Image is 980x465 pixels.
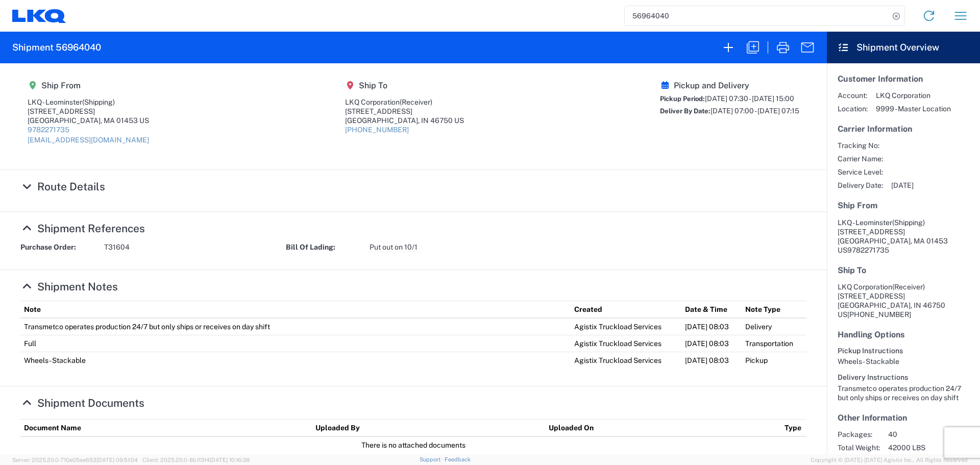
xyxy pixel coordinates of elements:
[12,41,101,54] h2: Shipment 56964040
[838,201,969,210] h5: Ship From
[345,126,409,134] a: [PHONE_NUMBER]
[142,457,250,463] span: Client: 2025.20.0-8b113f4
[838,347,969,355] h6: Pickup Instructions
[571,352,681,369] td: Agistix Truckload Services
[345,107,464,116] div: [STREET_ADDRESS]
[742,335,806,352] td: Transportation
[847,310,911,319] span: [PHONE_NUMBER]
[838,330,969,339] h5: Handling Options
[28,107,149,116] div: [STREET_ADDRESS]
[345,97,464,107] div: LKQ Corporation
[12,457,138,463] span: Server: 2025.20.0-710e05ee653
[20,419,806,453] table: Shipment Documents
[312,419,545,436] th: Uploaded By
[838,413,969,423] h5: Other Information
[420,456,445,462] a: Support
[838,357,969,366] div: Wheels - Stackable
[20,335,571,352] td: Full
[705,94,794,103] span: [DATE] 07:30 - [DATE] 15:00
[827,32,980,63] header: Shipment Overview
[210,457,250,463] span: [DATE] 10:16:38
[838,167,883,177] span: Service Level:
[28,136,149,144] a: [EMAIL_ADDRESS][DOMAIN_NAME]
[838,91,868,100] span: Account:
[660,81,799,90] h5: Pickup and Delivery
[545,419,781,436] th: Uploaded On
[838,373,969,382] h6: Delivery Instructions
[888,443,975,452] span: 42000 LBS
[892,283,925,291] span: (Receiver)
[445,456,471,462] a: Feedback
[876,104,951,113] span: 9999 - Master Location
[20,436,806,453] td: There is no attached documents
[838,124,969,134] h5: Carrier Information
[660,95,705,103] span: Pickup Period:
[681,335,742,352] td: [DATE] 08:03
[571,301,681,318] th: Created
[681,352,742,369] td: [DATE] 08:03
[710,107,799,115] span: [DATE] 07:00 - [DATE] 07:15
[838,154,883,163] span: Carrier Name:
[345,81,464,90] h5: Ship To
[28,97,149,107] div: LKQ - Leominster
[742,318,806,335] td: Delivery
[681,318,742,335] td: [DATE] 08:03
[96,457,138,463] span: [DATE] 09:51:04
[20,352,571,369] td: Wheels - Stackable
[400,98,432,106] span: (Receiver)
[571,335,681,352] td: Agistix Truckload Services
[838,282,969,319] address: [GEOGRAPHIC_DATA], IN 46750 US
[838,218,969,255] address: [GEOGRAPHIC_DATA], MA 01453 US
[20,397,144,409] a: Hide Details
[838,283,925,300] span: LKQ Corporation [STREET_ADDRESS]
[20,280,118,293] a: Hide Details
[838,74,969,84] h5: Customer Information
[838,443,880,452] span: Total Weight:
[681,301,742,318] th: Date & Time
[82,98,115,106] span: (Shipping)
[888,430,975,439] span: 40
[781,419,806,436] th: Type
[838,430,880,439] span: Packages:
[20,301,806,369] table: Shipment Notes
[838,218,892,227] span: LKQ - Leominster
[838,265,969,275] h5: Ship To
[571,318,681,335] td: Agistix Truckload Services
[838,141,883,150] span: Tracking No:
[892,218,925,227] span: (Shipping)
[286,242,362,252] strong: Bill Of Lading:
[660,107,710,115] span: Deliver By Date:
[28,126,69,134] a: 9782271735
[838,228,905,236] span: [STREET_ADDRESS]
[625,6,889,26] input: Shipment, tracking or reference number
[370,242,418,252] span: Put out on 10/1
[20,222,145,235] a: Hide Details
[20,180,105,193] a: Show Details
[20,419,312,436] th: Document Name
[28,116,149,125] div: [GEOGRAPHIC_DATA], MA 01453 US
[345,116,464,125] div: [GEOGRAPHIC_DATA], IN 46750 US
[876,91,951,100] span: LKQ Corporation
[20,242,97,252] strong: Purchase Order:
[838,104,868,113] span: Location:
[838,384,969,402] div: Transmetco operates production 24/7 but only ships or receives on day shift
[891,181,914,190] span: [DATE]
[28,81,149,90] h5: Ship From
[742,352,806,369] td: Pickup
[104,242,130,252] span: T31604
[20,301,571,318] th: Note
[811,455,968,464] span: Copyright © [DATE]-[DATE] Agistix Inc., All Rights Reserved
[847,246,889,254] span: 9782271735
[742,301,806,318] th: Note Type
[838,181,883,190] span: Delivery Date:
[20,318,571,335] td: Transmetco operates production 24/7 but only ships or receives on day shift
